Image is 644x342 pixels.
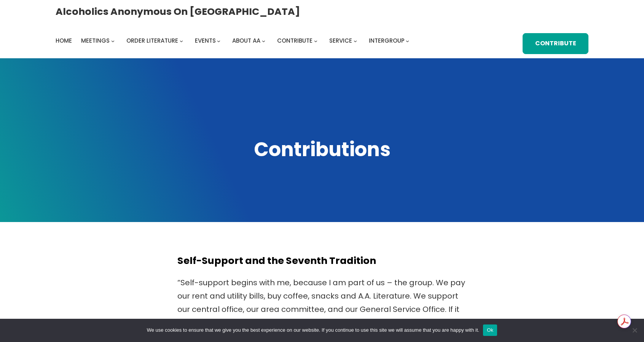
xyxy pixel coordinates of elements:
a: Home [56,35,72,46]
span: No [631,326,638,334]
a: Events [195,35,216,46]
a: Intergroup [369,35,405,46]
a: Meetings [81,35,110,46]
a: About AA [232,35,260,46]
span: Intergroup [369,37,405,45]
button: Meetings submenu [111,39,115,43]
span: About AA [232,37,260,45]
span: We use cookies to ensure that we give you the best experience on our website. If you continue to ... [147,326,479,334]
a: Contribute [277,35,312,46]
span: Home [56,37,72,45]
button: Contribute submenu [314,39,317,43]
a: Contribute [523,33,588,54]
span: Order Literature [126,37,178,45]
span: Events [195,37,216,45]
h1: Contributions [56,136,588,163]
span: Meetings [81,37,110,45]
button: Service submenu [354,39,357,43]
button: Intergroup submenu [406,39,409,43]
h4: Self-Support and the Seventh Tradition [177,255,467,267]
button: Ok [483,324,497,336]
a: Service [329,35,352,46]
a: Alcoholics Anonymous on [GEOGRAPHIC_DATA] [56,3,300,20]
button: About AA submenu [262,39,265,43]
span: Service [329,37,352,45]
span: Contribute [277,37,312,45]
button: Events submenu [217,39,220,43]
nav: Intergroup [56,35,412,46]
button: Order Literature submenu [180,39,183,43]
